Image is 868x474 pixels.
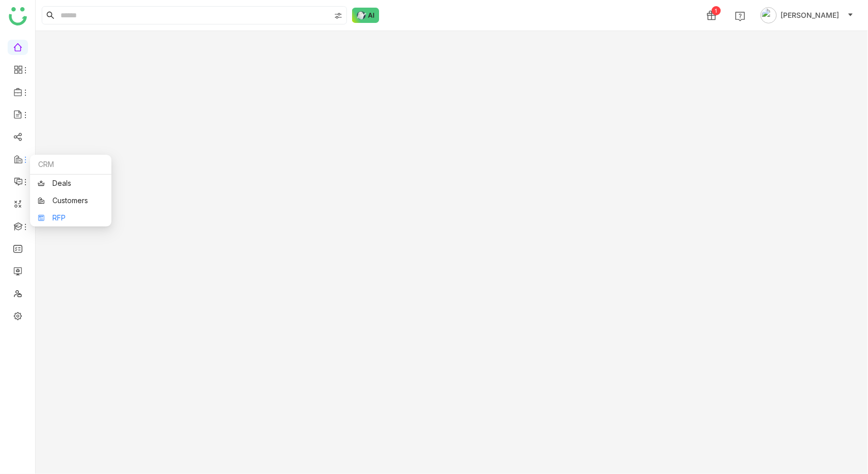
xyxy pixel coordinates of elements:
[38,197,104,204] a: Customers
[38,180,104,187] a: Deals
[712,6,721,15] div: 1
[334,12,342,20] img: search-type.svg
[735,11,745,21] img: help.svg
[38,214,104,221] a: RFP
[781,10,840,21] span: [PERSON_NAME]
[759,7,856,23] button: [PERSON_NAME]
[352,8,380,23] img: ask-buddy-normal.svg
[30,155,111,175] div: CRM
[761,7,777,23] img: avatar
[9,7,27,25] img: logo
